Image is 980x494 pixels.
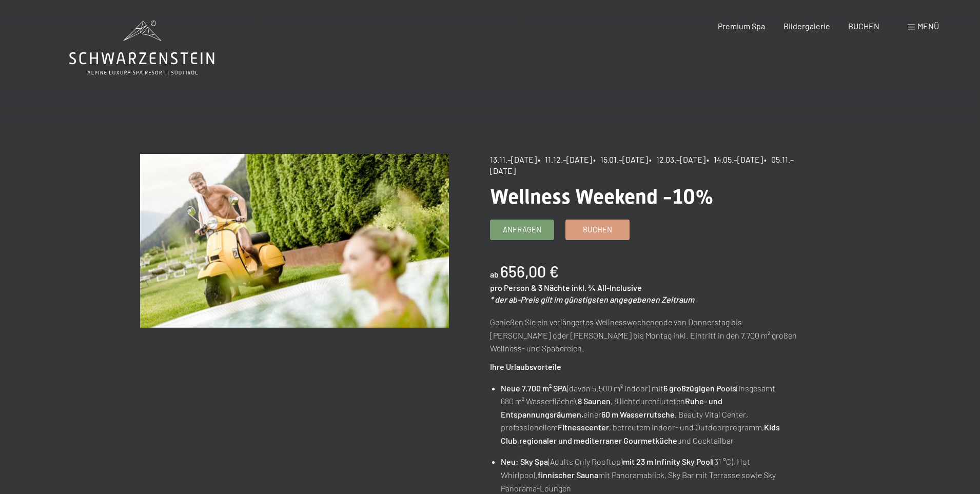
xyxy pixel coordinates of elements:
[558,422,609,432] strong: Fitnesscenter
[503,224,541,235] span: Anfragen
[501,382,799,447] li: (davon 5.500 m² indoor) mit (insgesamt 680 m² Wasserfläche), , 8 lichtdurchfluteten einer , Beaut...
[501,457,548,466] strong: Neu: Sky Spa
[718,21,765,31] a: Premium Spa
[490,154,537,164] span: 13.11.–[DATE]
[538,283,570,292] span: 3 Nächte
[572,283,642,292] span: inkl. ¾ All-Inclusive
[917,21,939,31] span: Menü
[490,269,499,279] span: ab
[490,294,694,304] em: * der ab-Preis gilt im günstigsten angegebenen Zeitraum
[500,262,559,281] b: 656,00 €
[601,409,675,419] strong: 60 m Wasserrutsche
[663,383,736,393] strong: 6 großzügigen Pools
[491,220,554,240] a: Anfragen
[649,154,705,164] span: • 12.03.–[DATE]
[583,224,612,235] span: Buchen
[538,154,592,164] span: • 11.12.–[DATE]
[501,383,567,393] strong: Neue 7.700 m² SPA
[848,21,879,31] a: BUCHEN
[566,220,629,240] a: Buchen
[519,436,677,445] strong: regionaler und mediterraner Gourmetküche
[578,396,611,406] strong: 8 Saunen
[538,470,598,480] strong: finnischer Sauna
[623,457,712,466] strong: mit 23 m Infinity Sky Pool
[783,21,830,31] a: Bildergalerie
[140,154,449,328] img: Wellness Weekend -10%
[501,422,780,445] strong: Kids Club
[490,283,537,292] span: pro Person &
[501,396,722,419] strong: Ruhe- und Entspannungsräumen,
[593,154,648,164] span: • 15.01.–[DATE]
[490,185,714,209] span: Wellness Weekend -10%
[490,362,561,371] strong: Ihre Urlaubsvorteile
[490,315,799,355] p: Genießen Sie ein verlängertes Wellnesswochenende von Donnerstag bis [PERSON_NAME] oder [PERSON_NA...
[707,154,763,164] span: • 14.05.–[DATE]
